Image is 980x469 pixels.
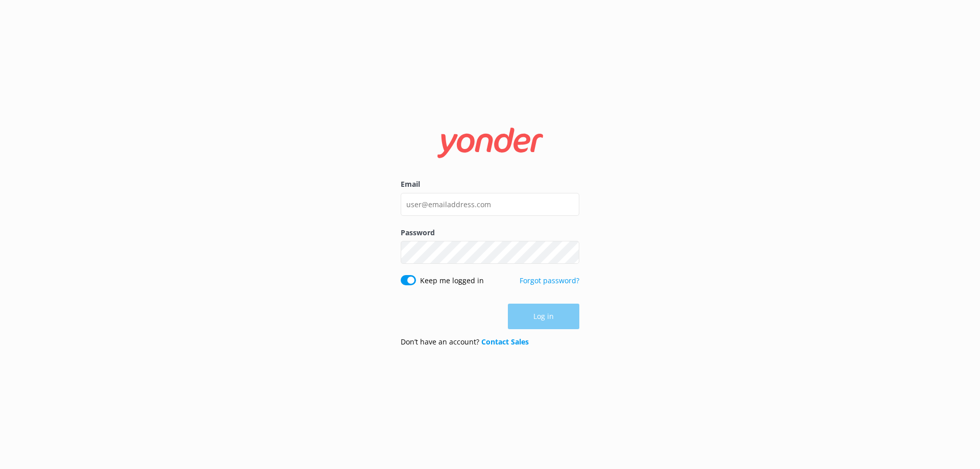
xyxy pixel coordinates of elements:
label: Email [401,179,579,190]
a: Contact Sales [481,337,529,347]
p: Don’t have an account? [401,336,529,348]
a: Forgot password? [520,276,579,285]
label: Password [401,227,579,238]
input: user@emailaddress.com [401,193,579,216]
label: Keep me logged in [420,275,484,286]
button: Show password [559,242,579,263]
